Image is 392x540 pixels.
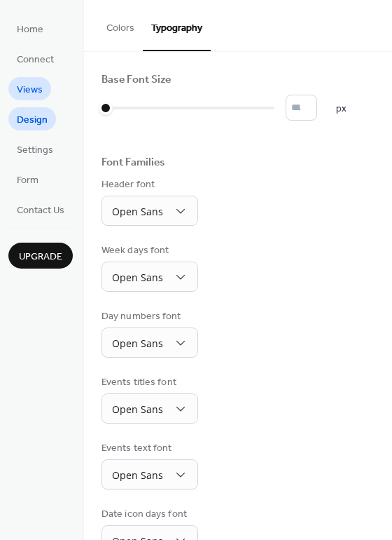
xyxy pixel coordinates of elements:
[101,507,195,522] div: Date icon days font
[17,22,43,37] span: Home
[112,403,163,416] span: Open Sans
[336,102,346,116] span: px
[17,173,38,188] span: Form
[8,77,51,100] a: Views
[17,143,53,158] span: Settings
[8,198,73,221] a: Contact Us
[112,468,163,482] span: Open Sans
[101,156,165,170] div: Font Families
[101,375,195,390] div: Events titles font
[17,203,64,218] span: Contact Us
[112,337,163,350] span: Open Sans
[8,107,56,130] a: Design
[17,53,54,67] span: Connect
[8,168,47,191] a: Form
[8,47,62,70] a: Connect
[8,243,73,269] button: Upgrade
[19,250,62,264] span: Upgrade
[8,137,62,161] a: Settings
[112,271,163,284] span: Open Sans
[101,309,195,324] div: Day numbers font
[101,177,195,192] div: Header font
[17,83,43,97] span: Views
[101,441,195,456] div: Events text font
[8,17,52,40] a: Home
[101,73,171,88] div: Base Font Size
[101,243,195,258] div: Week days font
[17,113,48,128] span: Design
[112,205,163,218] span: Open Sans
